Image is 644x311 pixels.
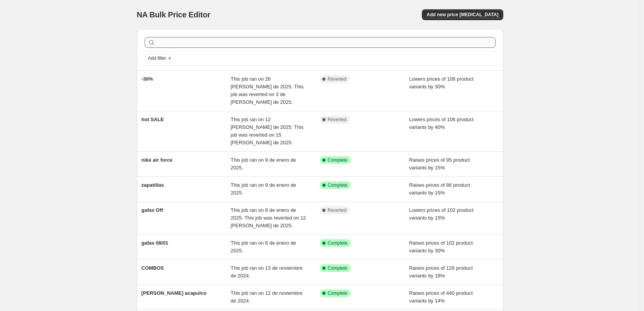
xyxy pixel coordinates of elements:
span: This job ran on 13 de noviembre de 2024. [231,265,302,279]
span: -30% [142,76,153,82]
span: This job ran on 8 de enero de 2025. [231,240,296,254]
span: Complete [328,265,347,271]
span: Lowers prices of 106 product variants by 40% [409,117,474,130]
span: This job ran on 8 de enero de 2025. This job was reverted on 12 [PERSON_NAME] de 2025. [231,207,306,228]
span: This job ran on 9 de enero de 2025. [231,157,296,171]
span: Reverted [328,76,347,82]
span: Complete [328,290,347,296]
span: Raises prices of 86 product variants by 15% [409,182,470,196]
span: Raises prices of 440 product variants by 14% [409,290,473,304]
span: Raises prices of 95 product variants by 15% [409,157,470,171]
span: zapatillas [142,182,164,188]
span: This job ran on 12 de noviembre de 2024. [231,290,302,304]
span: NA Bulk Price Editor [137,10,211,19]
span: Raises prices of 128 product variants by 18% [409,265,473,279]
span: Reverted [328,117,347,123]
span: nike air force [142,157,173,163]
span: gafas 08/01 [142,240,169,246]
span: This job ran on 9 de enero de 2025. [231,182,296,196]
span: Complete [328,182,347,188]
span: hot SALE [142,117,164,122]
span: This job ran on 12 [PERSON_NAME] de 2025. This job was reverted on 15 [PERSON_NAME] de 2025. [231,117,303,145]
span: Add filter [148,55,166,61]
span: Complete [328,157,347,163]
span: Reverted [328,207,347,213]
button: Add new price [MEDICAL_DATA] [422,9,503,20]
span: [PERSON_NAME] acapulco [142,290,207,296]
span: Complete [328,240,347,246]
span: Raises prices of 102 product variants by 30% [409,240,473,254]
button: Add filter [145,54,175,63]
span: Add new price [MEDICAL_DATA] [427,12,498,18]
span: Lowers prices of 106 product variants by 30% [409,76,474,90]
span: gafas Off [142,207,163,213]
span: This job ran on 26 [PERSON_NAME] de 2025. This job was reverted on 3 de [PERSON_NAME] de 2025. [231,76,303,105]
span: Lowers prices of 102 product variants by 15% [409,207,474,221]
span: COMBOS [142,265,164,271]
